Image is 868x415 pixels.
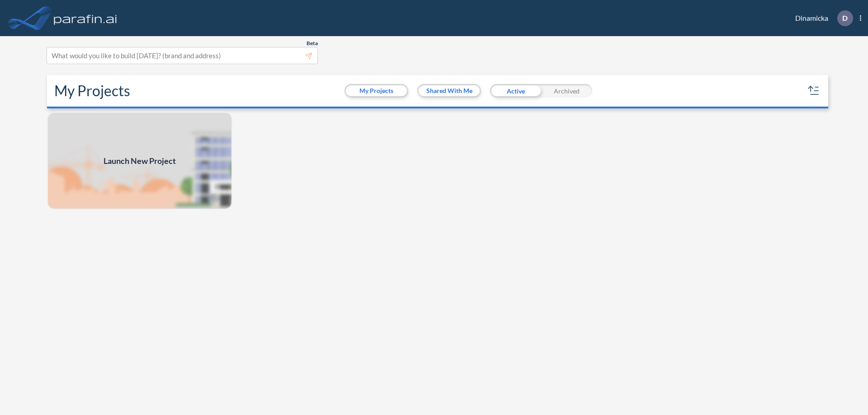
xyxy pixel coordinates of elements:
[541,84,592,98] div: Archived
[47,112,232,210] a: Launch New Project
[54,82,130,99] h2: My Projects
[307,40,318,47] span: Beta
[807,84,821,98] button: sort
[52,9,119,27] img: logo
[842,14,848,22] p: D
[782,10,861,26] div: Dinamicka
[490,84,541,98] div: Active
[346,85,407,96] button: My Projects
[419,85,480,96] button: Shared With Me
[104,155,176,167] span: Launch New Project
[47,112,232,210] img: add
